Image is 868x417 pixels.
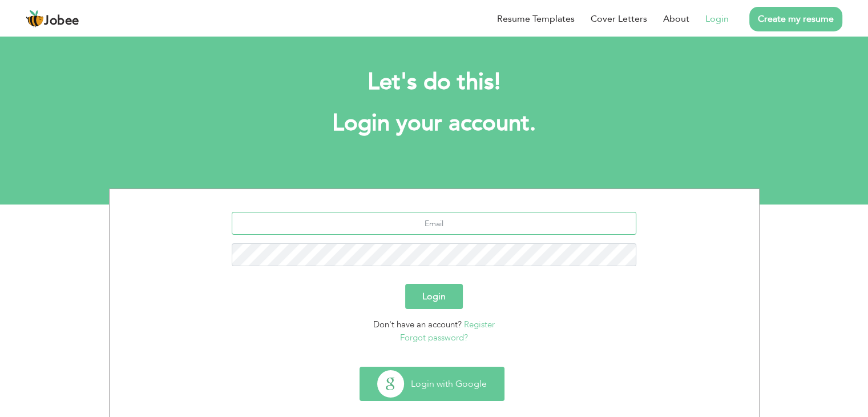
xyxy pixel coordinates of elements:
[464,319,495,330] a: Register
[749,7,842,31] a: Create my resume
[26,10,79,28] a: Jobee
[405,284,463,309] button: Login
[126,109,742,138] h1: Login your account.
[591,12,647,26] a: Cover Letters
[232,212,636,235] input: Email
[400,332,468,343] a: Forgot password?
[44,15,79,27] span: Jobee
[373,319,462,330] span: Don't have an account?
[497,12,575,26] a: Resume Templates
[360,367,504,400] button: Login with Google
[705,12,729,26] a: Login
[663,12,689,26] a: About
[26,10,44,28] img: jobee.io
[126,67,742,97] h2: Let's do this!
